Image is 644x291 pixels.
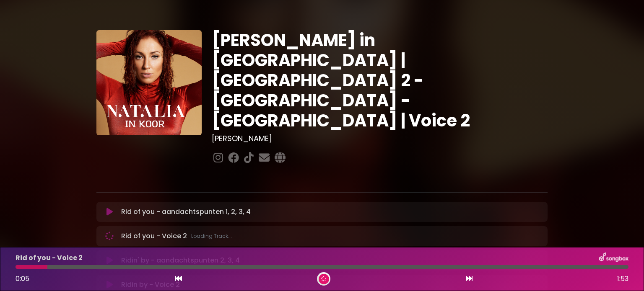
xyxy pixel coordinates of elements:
[16,274,29,283] span: 0:05
[16,253,83,263] p: Rid of you - Voice 2
[121,231,232,241] p: Rid of you - Voice 2
[617,274,628,284] span: 1:53
[212,134,548,143] h3: [PERSON_NAME]
[96,30,202,135] img: YTVS25JmS9CLUqXqkEhs
[191,232,232,240] span: Loading Track...
[599,252,628,263] img: songbox-logo-white.png
[212,30,548,131] h1: [PERSON_NAME] in [GEOGRAPHIC_DATA] | [GEOGRAPHIC_DATA] 2 - [GEOGRAPHIC_DATA] - [GEOGRAPHIC_DATA] ...
[121,207,251,217] p: Rid of you - aandachtspunten 1, 2, 3, 4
